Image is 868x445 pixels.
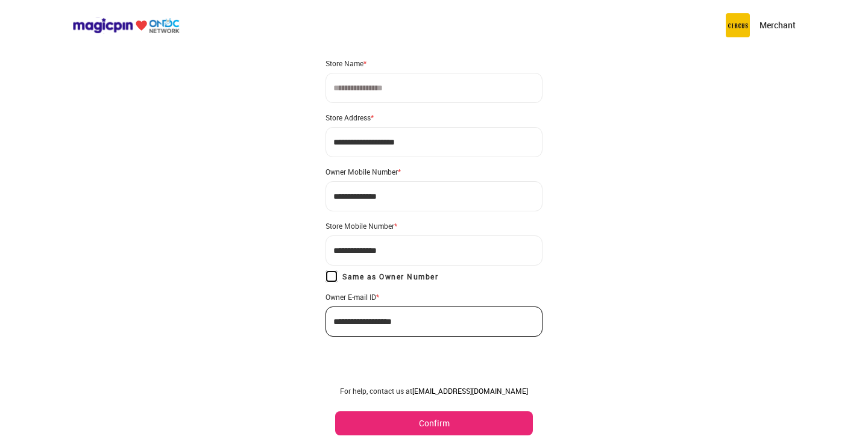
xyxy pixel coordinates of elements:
div: Owner Mobile Number [325,167,542,176]
div: Owner E-mail ID [325,292,542,302]
div: For help, contact us at [335,386,533,396]
a: [EMAIL_ADDRESS][DOMAIN_NAME] [412,386,528,396]
p: Merchant [759,19,796,31]
img: ondc-logo-new-small.8a59708e.svg [72,17,180,34]
button: Confirm [335,411,533,435]
label: Same as Owner Number [325,270,438,282]
img: circus.b677b59b.png [726,13,750,37]
div: Store Name [325,58,542,68]
div: Store Address [325,113,542,122]
input: Same as Owner Number [325,270,338,282]
div: Store Mobile Number [325,221,542,231]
